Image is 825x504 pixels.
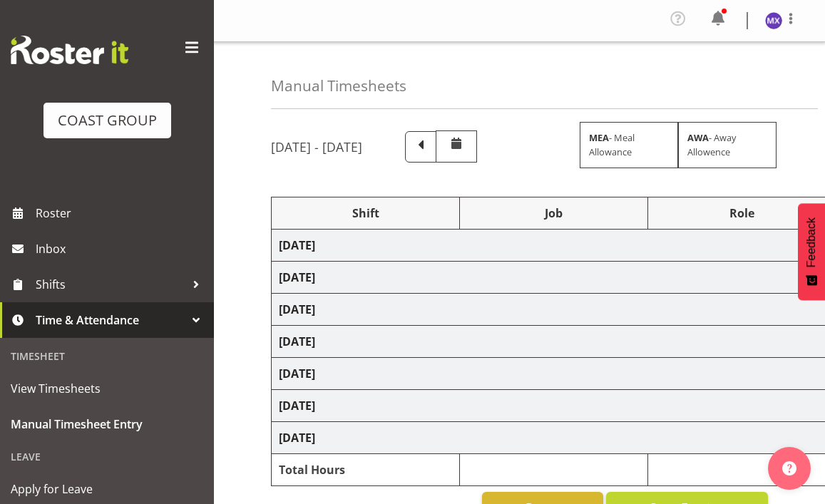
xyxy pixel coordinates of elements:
[11,378,203,399] span: View Timesheets
[765,12,782,29] img: michelle-xiang8229.jpg
[4,406,210,442] a: Manual Timesheet Entry
[805,217,818,267] span: Feedback
[467,205,640,222] div: Job
[687,131,709,144] strong: AWA
[36,202,207,224] span: Roster
[279,205,452,222] div: Shift
[36,274,185,295] span: Shifts
[271,78,406,94] h4: Manual Timesheets
[4,341,210,371] div: Timesheet
[678,122,777,168] div: - Away Allowence
[11,413,203,435] span: Manual Timesheet Entry
[580,122,678,168] div: - Meal Allowance
[272,454,460,486] td: Total Hours
[58,110,157,131] div: COAST GROUP
[36,309,185,331] span: Time & Attendance
[4,442,210,471] div: Leave
[36,238,207,259] span: Inbox
[589,131,609,144] strong: MEA
[798,203,825,300] button: Feedback - Show survey
[782,461,796,475] img: help-xxl-2.png
[271,139,362,155] h5: [DATE] - [DATE]
[11,478,203,500] span: Apply for Leave
[4,371,210,406] a: View Timesheets
[11,36,128,64] img: Rosterit website logo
